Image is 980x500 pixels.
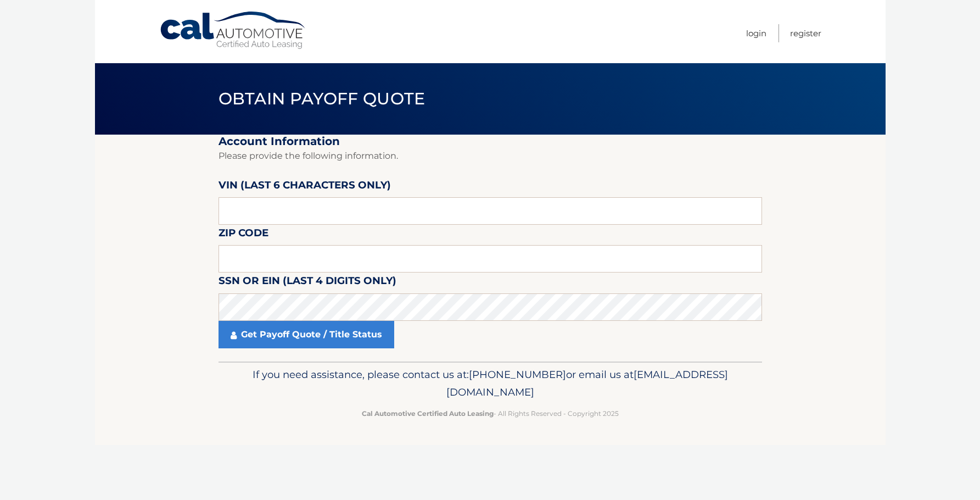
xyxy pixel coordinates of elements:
label: SSN or EIN (last 4 digits only) [219,273,396,293]
a: Login [746,24,766,42]
a: Get Payoff Quote / Title Status [219,321,394,348]
a: Cal Automotive [159,11,307,50]
label: Zip Code [219,225,268,245]
p: - All Rights Reserved - Copyright 2025 [226,408,755,419]
p: If you need assistance, please contact us at: or email us at [226,366,755,401]
h2: Account Information [219,135,762,148]
label: VIN (last 6 characters only) [219,177,391,197]
a: Register [790,24,821,42]
span: Obtain Payoff Quote [219,88,425,109]
span: [PHONE_NUMBER] [469,368,566,381]
strong: Cal Automotive Certified Auto Leasing [362,409,494,418]
p: Please provide the following information. [219,148,762,164]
